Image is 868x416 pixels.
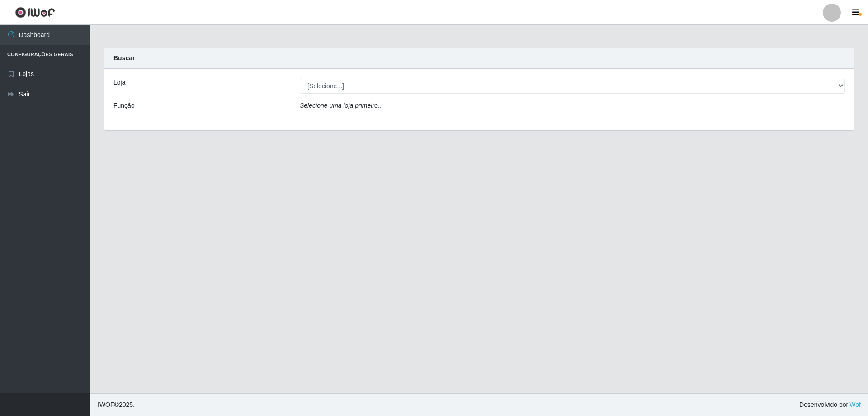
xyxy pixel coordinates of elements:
i: Selecione uma loja primeiro... [300,102,383,109]
label: Loja [113,78,125,87]
span: Desenvolvido por [799,400,861,410]
a: iWof [848,401,861,408]
label: Função [113,101,135,110]
span: © 2025 . [98,400,135,410]
span: IWOF [98,401,114,408]
img: CoreUI Logo [15,7,55,18]
strong: Buscar [113,54,135,62]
